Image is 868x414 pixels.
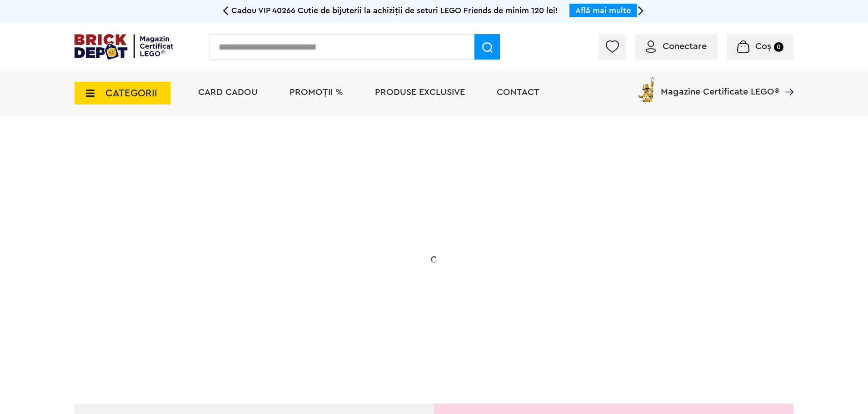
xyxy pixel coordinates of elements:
[575,6,631,15] a: Află mai multe
[661,75,779,96] span: Magazine Certificate LEGO®
[755,42,771,51] span: Coș
[375,88,465,97] a: Produse exclusive
[774,42,783,52] small: 0
[105,88,157,98] span: CATEGORII
[289,88,343,97] a: PROMOȚII %
[139,248,321,286] h2: Seria de sărbători: Fantomă luminoasă. Promoția este valabilă în perioada [DATE] - [DATE].
[497,88,539,97] a: Contact
[231,6,558,15] span: Cadou VIP 40266 Cutie de bijuterii la achiziții de seturi LEGO Friends de minim 120 lei!
[646,42,707,51] a: Conectare
[663,42,707,51] span: Conectare
[139,206,321,239] h1: Cadou VIP 40772
[139,306,321,318] div: Află detalii
[779,75,793,85] a: Magazine Certificate LEGO®
[198,88,258,97] a: Card Cadou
